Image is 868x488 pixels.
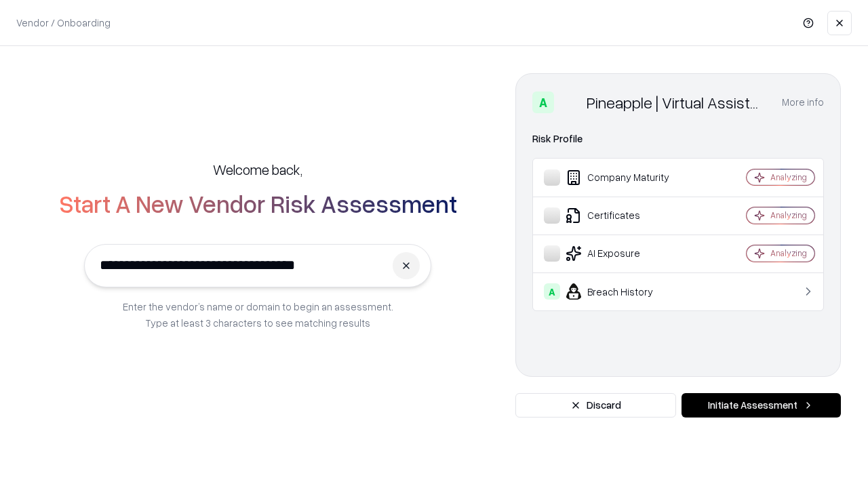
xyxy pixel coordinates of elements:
[532,91,554,113] div: A
[544,207,706,224] div: Certificates
[532,131,824,147] div: Risk Profile
[16,16,111,30] p: Vendor / Onboarding
[770,171,807,183] div: Analyzing
[559,91,581,113] img: Pineapple | Virtual Assistant Agency
[682,393,841,418] button: Initiate Assessment
[544,245,706,262] div: AI Exposure
[515,393,676,418] button: Discard
[123,298,393,331] p: Enter the vendor’s name or domain to begin an assessment. Type at least 3 characters to see match...
[213,160,302,179] h5: Welcome back,
[544,283,560,300] div: A
[770,247,807,259] div: Analyzing
[544,283,706,300] div: Breach History
[544,169,706,186] div: Company Maturity
[59,190,457,217] h2: Start A New Vendor Risk Assessment
[587,91,766,113] div: Pineapple | Virtual Assistant Agency
[770,209,807,221] div: Analyzing
[782,90,824,115] button: More info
